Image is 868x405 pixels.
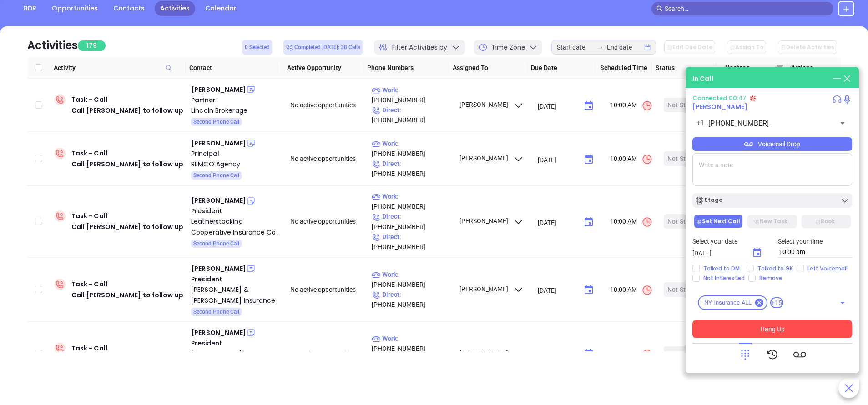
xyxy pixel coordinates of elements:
[595,57,652,79] th: Scheduled Time
[667,346,701,361] div: Not Started
[580,150,598,169] button: Choose date, selected date is Sep 18, 2025
[656,5,663,12] span: search
[372,334,451,354] p: [PHONE_NUMBER]
[372,86,399,94] span: Work :
[836,296,849,309] button: Open
[372,213,401,220] span: Direct :
[696,118,705,129] p: +1
[692,94,727,102] span: Connected
[191,195,246,206] div: [PERSON_NAME]
[449,57,527,79] th: Assigned To
[191,348,278,370] a: [PERSON_NAME] Insurance Agency
[372,105,451,125] p: [PHONE_NUMBER]
[372,291,401,298] span: Direct :
[71,279,183,300] div: Task - Call
[71,290,183,300] div: Call [PERSON_NAME] to follow up
[392,43,447,52] span: Filter Activities by
[700,275,748,282] span: Not Interested
[191,274,278,284] div: President
[290,216,364,226] div: No active opportunities
[372,85,451,105] p: [PHONE_NUMBER]
[694,215,743,228] button: Set Next Call
[692,102,747,111] a: [PERSON_NAME]
[692,249,744,258] input: MM/DD/YYYY
[71,343,183,365] div: Task - Call
[191,138,246,149] div: [PERSON_NAME]
[770,297,783,308] span: +15
[700,265,743,272] span: Talked to DM
[538,155,576,164] input: MM/DD/YYYY
[372,139,451,159] p: [PHONE_NUMBER]
[725,63,772,73] span: Hashtag
[596,44,603,51] span: swap-right
[372,140,399,147] span: Work :
[596,44,603,51] span: to
[155,1,195,16] a: Activities
[191,95,278,105] div: Partner
[692,193,852,208] button: Stage
[774,359,788,373] li: Next Page
[372,193,399,200] span: Work :
[683,359,697,373] button: left
[491,43,525,52] span: Time Zone
[290,285,364,295] div: No active opportunities
[71,148,183,170] div: Task - Call
[191,327,246,338] div: [PERSON_NAME]
[692,137,852,151] div: Voicemail Drop
[372,106,401,114] span: Direct :
[363,57,449,79] th: Phone Numbers
[372,159,451,179] p: [PHONE_NUMBER]
[372,290,451,310] p: [PHONE_NUMBER]
[787,57,830,79] th: Actions
[538,350,576,359] input: MM/DD/YYYY
[664,40,715,54] button: Edit Due Date
[580,213,598,231] button: Choose date, selected date is Sep 18, 2025
[200,1,242,16] a: Calendar
[698,295,767,310] div: NY Insurance ALL
[108,1,150,16] a: Contacts
[191,216,278,238] a: Leatherstocking Cooperative Insurance Co.
[372,160,401,167] span: Direct :
[372,191,451,211] p: [PHONE_NUMBER]
[804,265,851,272] span: Left Voicemail
[747,215,797,228] button: New Task
[610,349,653,360] span: 10:00 AM
[193,117,239,127] span: Second Phone Call
[191,263,246,274] div: [PERSON_NAME]
[372,335,399,342] span: Work :
[290,349,364,359] div: No active opportunities
[193,239,239,249] span: Second Phone Call
[754,265,797,272] span: Talked to GK
[538,101,576,110] input: MM/DD/YYYY
[580,345,598,363] button: Choose date, selected date is Sep 18, 2025
[756,275,786,282] span: Remove
[527,57,595,79] th: Due Date
[557,42,592,52] input: Start date
[727,40,766,54] button: Assign To
[580,97,598,115] button: Choose date, selected date is Sep 18, 2025
[71,221,183,232] div: Call [PERSON_NAME] to follow up
[538,286,576,295] input: MM/DD/YYYY
[667,214,701,229] div: Not Started
[245,42,270,52] span: 0 Selected
[71,210,183,232] div: Task - Call
[191,284,278,306] div: [PERSON_NAME] & [PERSON_NAME] Insurance
[46,1,103,16] a: Opportunities
[372,211,451,231] p: [PHONE_NUMBER]
[652,57,716,79] th: Status
[699,298,757,307] span: NY Insurance ALL
[372,232,451,252] p: [PHONE_NUMBER]
[692,74,713,84] div: In Call
[191,149,278,159] div: Principal
[836,117,849,130] button: Open
[683,359,697,373] li: Previous Page
[191,105,278,116] a: Lincoln Brokerage
[191,206,278,216] div: President
[538,218,576,227] input: MM/DD/YYYY
[71,105,183,116] div: Call [PERSON_NAME] to follow up
[191,338,278,348] div: President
